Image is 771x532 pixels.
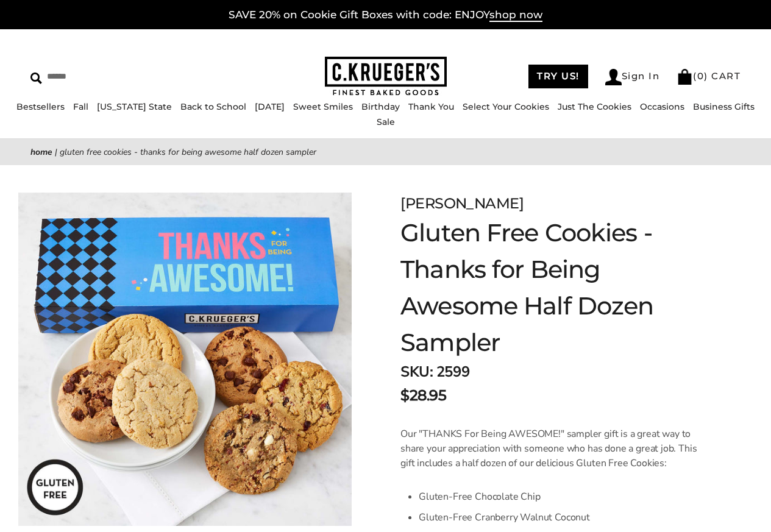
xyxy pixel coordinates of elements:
img: Account [605,69,622,85]
span: Gluten Free Cookies - Thanks for Being Awesome Half Dozen Sampler [60,146,316,158]
a: [US_STATE] State [97,101,172,112]
a: SAVE 20% on Cookie Gift Boxes with code: ENJOYshop now [229,9,542,22]
a: Fall [73,101,88,112]
div: [PERSON_NAME] [400,193,710,215]
input: Search [30,67,193,86]
p: Our "THANKS For Being AWESOME!" sampler gift is a great way to share your appreciation with someo... [400,427,710,470]
span: Gluten-Free Chocolate Chip [419,490,540,503]
a: Birthday [361,101,400,112]
a: Sweet Smiles [293,101,353,112]
a: Occasions [640,101,684,112]
span: | [55,146,57,158]
a: Sale [377,116,395,127]
img: Bag [677,69,693,85]
a: Bestsellers [16,101,65,112]
span: 2599 [436,362,469,381]
a: (0) CART [677,70,741,82]
a: Select Your Cookies [463,101,549,112]
a: Back to School [180,101,246,112]
span: $28.95 [400,385,446,406]
span: 0 [697,70,705,82]
a: Business Gifts [693,101,755,112]
a: Thank You [408,101,454,112]
img: Search [30,73,42,84]
a: Sign In [605,69,660,85]
span: Gluten-Free Cranberry Walnut Coconut [419,511,590,524]
a: Just The Cookies [558,101,631,112]
h1: Gluten Free Cookies - Thanks for Being Awesome Half Dozen Sampler [400,215,710,361]
strong: SKU: [400,362,433,381]
nav: breadcrumbs [30,145,741,159]
a: Home [30,146,52,158]
img: C.KRUEGER'S [325,57,447,96]
a: TRY US! [528,65,588,88]
img: Gluten Free Cookies - Thanks for Being Awesome Half Dozen Sampler [18,193,352,526]
span: shop now [489,9,542,22]
a: [DATE] [255,101,285,112]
